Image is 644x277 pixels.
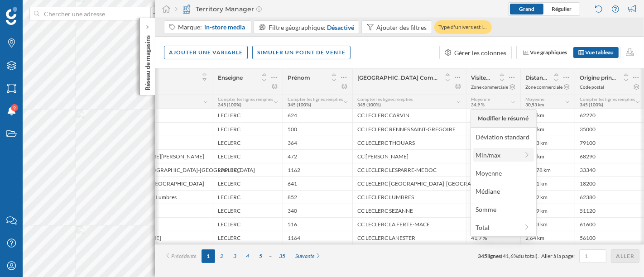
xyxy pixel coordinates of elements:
div: LECLERC [213,204,283,217]
div: 12,33 km [520,136,575,149]
span: 34,9 % [471,102,485,107]
div: 39,9 % [466,177,520,190]
div: Marque: [178,23,246,32]
div: 500 [283,122,352,136]
span: Moyenne [471,96,490,102]
img: Logo Geoblink [6,7,17,25]
span: Filtre géographique: [269,24,326,31]
span: 345 [478,253,487,259]
div: CC LECLERC LESPARRE-MEDOC [352,163,466,177]
span: 345 (100%) [218,102,241,107]
div: LECLERC [213,109,283,122]
span: Compter les lignes remplies [580,96,635,102]
span: Régulier [552,5,572,12]
div: CC [PERSON_NAME] [352,149,466,163]
div: 364 [283,136,352,149]
span: Compter les lignes remplies [357,96,413,102]
span: Distance moyenne depuis le domicile des visiteurs ([DATE] à [DATE]) [525,74,548,81]
span: 345 (100%) [288,102,311,107]
img: territory-manager.svg [182,5,191,14]
div: LECLERC [213,177,283,190]
input: 1 [582,252,604,261]
span: 345 (100%) [580,102,603,107]
div: Zone commerciale [471,84,508,90]
span: Origine principale des visiteurs ([DATE] à [DATE]) [580,74,617,81]
span: Compter les lignes remplies [218,96,273,102]
span: Prénom [288,74,310,81]
div: Déviation standard [476,132,531,142]
div: 852 [283,190,352,204]
div: LECLERC [213,231,283,244]
div: 44 % [466,217,520,231]
span: [GEOGRAPHIC_DATA] Commercial in-store media [357,74,439,81]
div: CC LECLERC CARVIN [352,109,466,122]
div: Type d'univers est l… [434,20,492,34]
div: 516 [283,217,352,231]
span: ( [501,253,503,259]
div: 1164 [283,231,352,244]
div: LECLERC [213,149,283,163]
div: CC LECLERC RENNES SAINT-GREGOIRE [352,122,466,136]
div: Min/max [476,150,519,160]
div: Gérer les colonnes [455,48,507,57]
span: 41,6% [503,253,518,259]
div: LECLERC [213,217,283,231]
div: Zone commerciale [525,84,562,90]
span: Vue tableau [586,49,614,56]
div: CC LECLERC LANESTER [352,231,466,244]
p: Réseau de magasins [143,32,152,91]
div: 41,7 % [466,231,520,244]
div: CC LECLERC LA FERTE-MACE [352,217,466,231]
div: Modifier le résumé [478,115,529,123]
div: 5,99 km [520,122,575,136]
div: 641 [283,177,352,190]
span: Enseigne [218,74,243,81]
div: Désactivé [327,23,354,32]
div: CC LECLERC [GEOGRAPHIC_DATA]-[GEOGRAPHIC_DATA] [352,177,466,190]
div: LECLERC [213,136,283,149]
span: 9 [13,103,16,112]
div: Médiane [476,186,531,196]
div: 624 [283,109,352,122]
span: Visiteurs récurrents ([DATE] à [DATE]) [471,74,493,81]
span: in-store media [204,23,245,32]
div: CC LECLERC LUMBRES [352,190,466,204]
span: 30,53 km [525,102,544,107]
div: 15,59 km [520,204,575,217]
div: LECLERC [213,163,283,177]
div: 340 [283,204,352,217]
div: 7,21 km [520,149,575,163]
div: 13,33 km [520,217,575,231]
div: 50,8 % [466,149,520,163]
div: 40 % [466,109,520,122]
span: 345 (100%) [357,102,381,107]
div: LECLERC [213,122,283,136]
span: Compter les lignes remplies [288,96,343,102]
div: 12,81 km [520,177,575,190]
div: 4,37 km [520,109,575,122]
span: Assistance [14,6,58,14]
span: Vue graphiques [530,49,567,56]
span: Moyenne [525,96,544,102]
div: Somme [476,205,531,214]
div: Total [476,223,519,232]
div: Code postal [580,84,604,90]
div: 40,3 % [466,136,520,149]
span: Grand [519,5,534,12]
div: 34,3 % [466,190,520,204]
div: Ajouter des filtres [377,23,427,32]
div: 10,92 km [520,190,575,204]
div: 31,2 % [466,122,520,136]
div: 46,8 % [466,204,520,217]
span: lignes [487,253,501,259]
div: 25,2 % [466,163,520,177]
span: du total). [518,253,539,259]
div: 2,64 km [520,231,575,244]
div: CC LECLERC THOUARS [352,136,466,149]
div: Territory Manager [175,5,262,14]
div: Moyenne [476,168,531,178]
div: 472 [283,149,352,163]
div: 114,78 km [520,163,575,177]
div: 1162 [283,163,352,177]
div: LECLERC [213,190,283,204]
